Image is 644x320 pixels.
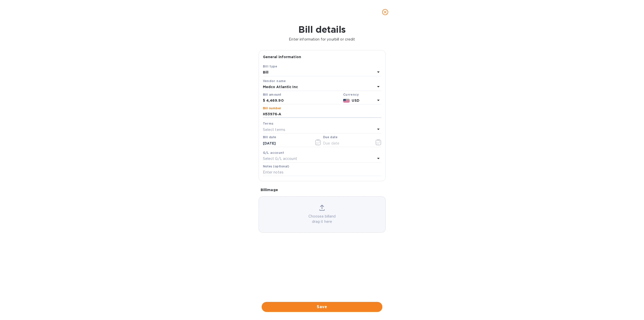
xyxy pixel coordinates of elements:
b: Bill type [263,64,277,68]
b: USD [352,98,359,102]
b: Medco Atlantic Inc [263,85,298,89]
button: close [379,6,391,18]
p: Choose a bill and drag it here [259,214,385,224]
input: Due date [323,139,371,147]
span: Save [266,304,378,310]
p: Select terms [263,127,286,132]
b: Terms [263,122,274,125]
b: Currency [343,93,359,96]
h1: Bill details [4,24,640,35]
b: Vendor name [263,79,286,83]
p: Select G/L account [263,156,297,161]
label: Notes (optional) [263,165,289,168]
div: $ [263,97,266,104]
input: Enter bill number [263,111,381,118]
label: Due date [323,136,337,139]
input: Enter notes [263,169,381,176]
b: Bill [263,70,269,74]
p: Enter information for your bill or credit [4,37,640,42]
img: USD [343,99,350,102]
b: General information [263,55,301,59]
input: $ Enter bill amount [266,97,341,104]
label: Bill number [263,107,281,110]
label: Bill date [263,136,276,139]
label: Bill amount [263,93,281,96]
input: Select date [263,139,310,147]
b: G/L account [263,151,284,155]
p: Bill image [261,187,384,192]
button: Save [262,302,382,312]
